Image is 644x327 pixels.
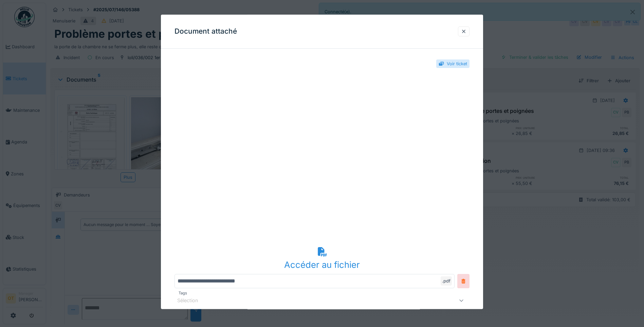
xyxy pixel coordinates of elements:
[447,61,467,67] div: Voir ticket
[177,290,188,296] label: Tags
[174,258,470,271] div: Accéder au fichier
[441,276,452,286] div: .pdf
[174,27,237,36] h3: Document attaché
[177,297,208,305] div: Sélection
